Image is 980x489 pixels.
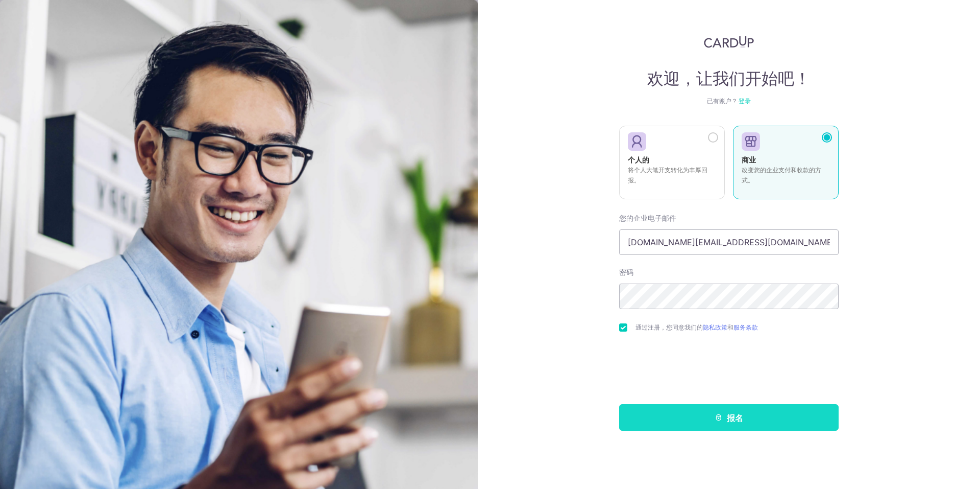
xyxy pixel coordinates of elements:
[742,166,821,184] font: 改变您的企业支付和收款的方式。
[635,323,703,331] font: 通过注册，您同意我们的
[733,126,839,205] a: 商业 改变您的企业支付和收款的方式。
[742,155,756,164] font: 商业
[739,97,751,105] a: 登录
[733,323,758,331] a: 服务条款
[619,404,839,431] button: 报名
[628,155,649,164] font: 个人的
[647,68,811,88] font: 欢迎，让我们开始吧！
[727,323,733,331] font: 和
[619,126,725,205] a: 个人的 将个人大笔开支转化为丰厚回报。
[619,268,633,276] font: 密码
[703,323,727,331] a: 隐私政策
[707,97,738,105] font: 已有账户？
[727,413,743,423] font: 报名
[619,229,839,255] input: 输入您的电子邮件
[628,166,707,184] font: 将个人大笔开支转化为丰厚回报。
[619,214,676,222] font: 您的企业电子邮件
[651,352,806,392] iframe: 验证码
[704,36,754,48] img: CardUp 标志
